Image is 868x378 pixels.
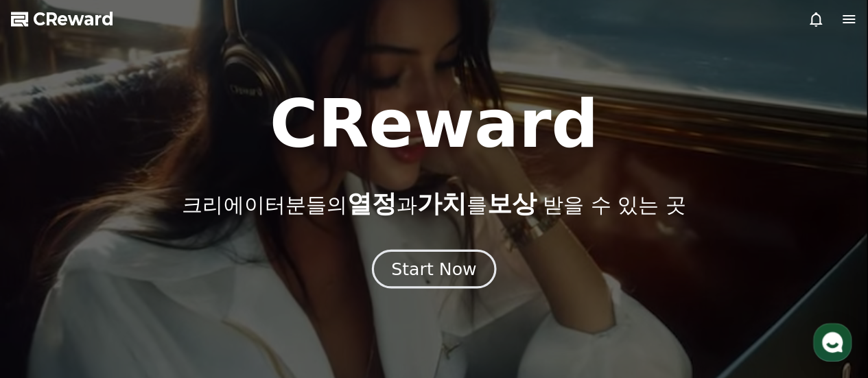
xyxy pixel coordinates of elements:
a: 설정 [177,264,263,298]
a: CReward [11,8,114,30]
span: 가치 [417,189,466,217]
a: 대화 [91,264,177,298]
span: 보상 [486,189,536,217]
span: 설정 [212,285,228,296]
span: 홈 [43,285,51,296]
button: Start Now [372,249,496,288]
a: Start Now [375,264,493,277]
a: 홈 [4,264,91,298]
div: Start Now [391,257,476,281]
span: 대화 [126,285,142,296]
span: 열정 [347,189,396,217]
span: CReward [33,8,114,30]
p: 크리에이터분들의 과 를 받을 수 있는 곳 [182,190,685,217]
h1: CReward [270,91,598,157]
